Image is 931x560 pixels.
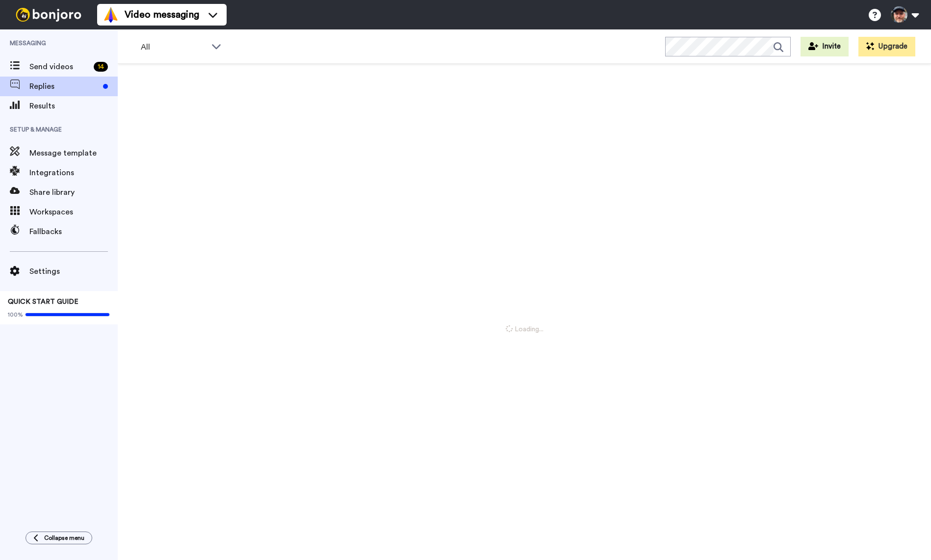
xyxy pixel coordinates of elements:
[29,206,118,218] span: Workspaces
[8,311,23,319] span: 100%
[29,187,118,198] span: Share library
[141,41,207,53] span: All
[29,61,90,73] span: Send videos
[29,80,99,92] span: Replies
[801,37,849,56] button: Invite
[125,8,199,22] span: Video messaging
[44,534,84,542] span: Collapse menu
[8,298,78,305] span: QUICK START GUIDE
[29,167,118,179] span: Integrations
[506,324,543,334] span: Loading...
[103,7,119,23] img: vm-color.svg
[12,8,85,22] img: bj-logo-header-white.svg
[29,100,118,112] span: Results
[29,147,118,159] span: Message template
[858,37,915,56] button: Upgrade
[29,226,118,238] span: Fallbacks
[94,62,108,72] div: 14
[26,532,92,544] button: Collapse menu
[29,266,118,277] span: Settings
